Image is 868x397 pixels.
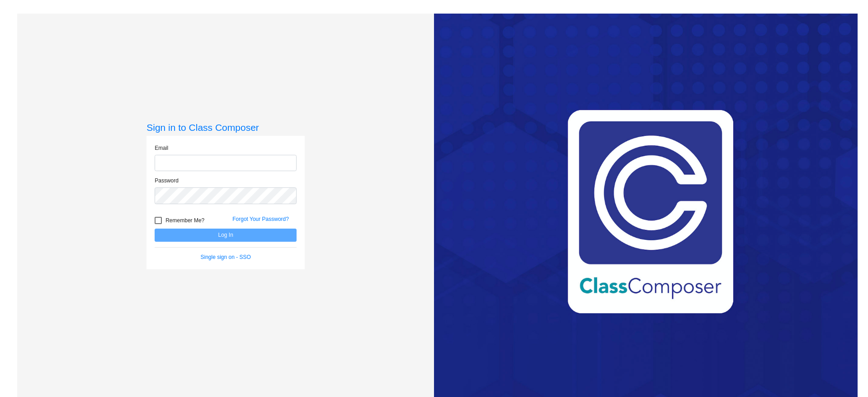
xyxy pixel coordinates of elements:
[146,122,305,133] h3: Sign in to Class Composer
[155,229,297,242] button: Log In
[201,254,251,260] a: Single sign on - SSO
[165,215,204,226] span: Remember Me?
[232,216,289,222] a: Forgot Your Password?
[155,144,168,152] label: Email
[155,177,179,185] label: Password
